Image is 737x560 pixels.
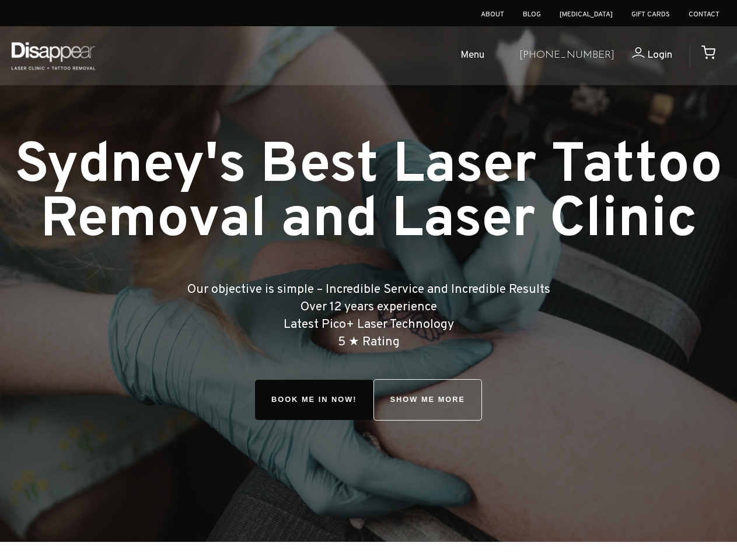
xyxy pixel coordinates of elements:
a: Gift Cards [631,10,670,19]
span: Menu [460,47,484,64]
img: Disappear - Laser Clinic and Tattoo Removal Services in Sydney, Australia [9,35,97,76]
a: BOOK ME IN NOW! [255,380,373,420]
span: Book Me In! [255,380,373,420]
a: Blog [523,10,541,19]
a: Menu [420,37,510,75]
a: [MEDICAL_DATA] [560,10,613,19]
a: [PHONE_NUMBER] [519,47,614,64]
a: SHOW ME MORE [373,379,483,421]
a: Login [614,47,672,64]
ul: Open Mobile Menu [106,37,510,75]
a: About [481,10,504,19]
h1: Sydney's Best Laser Tattoo Removal and Laser Clinic [9,140,728,249]
big: Our objective is simple – Incredible Service and Incredible Results Over 12 years experience Late... [187,282,550,349]
span: Login [647,48,672,62]
a: Contact [689,10,719,19]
